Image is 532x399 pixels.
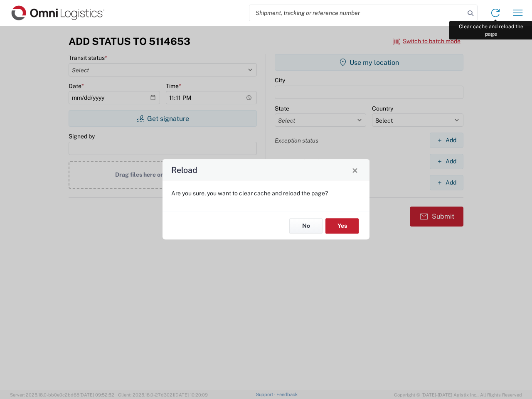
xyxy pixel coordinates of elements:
h4: Reload [171,164,197,176]
button: Close [349,164,361,176]
p: Are you sure, you want to clear cache and reload the page? [171,190,361,197]
button: Yes [325,218,359,234]
input: Shipment, tracking or reference number [249,5,465,21]
button: No [289,218,323,234]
